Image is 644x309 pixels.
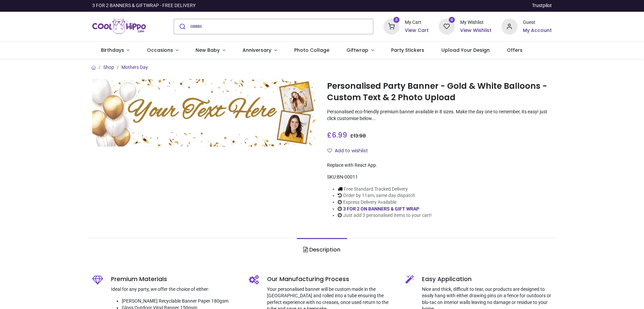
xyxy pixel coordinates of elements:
p: Ideal for any party, we offer the choice of either: [111,286,239,293]
span: Giftwrap [346,47,368,53]
span: 13.98 [354,132,366,139]
div: SKU: [327,174,552,181]
a: Description [297,238,347,262]
span: BN-00011 [337,174,358,180]
span: Occasions [147,47,173,53]
button: Add to wishlistAdd to wishlist [327,145,374,157]
sup: 0 [393,17,400,23]
sup: 0 [449,17,455,23]
a: New Baby [187,42,234,59]
a: Mothers Day [121,65,148,70]
li: Free Standard Tracked Delivery [338,186,432,193]
h5: Our Manufacturing Process [267,275,395,283]
span: New Baby [196,47,220,53]
span: Birthdays [101,47,124,53]
span: Photo Collage [294,47,329,53]
div: Replace with React App. [327,162,552,169]
span: Offers [507,47,523,53]
img: Cool Hippo [92,17,146,36]
a: View Cart [405,27,429,34]
span: 6.99 [332,130,347,140]
a: Trustpilot [532,2,552,9]
a: Shop [103,65,114,70]
a: Birthdays [92,42,138,59]
span: £ [350,132,366,139]
img: Personalised Party Banner - Gold & White Balloons - Custom Text & 2 Photo Upload [92,79,317,147]
a: My Account [523,27,552,34]
li: Express Delivery Available [338,199,432,206]
span: Upload Your Design [441,47,490,53]
a: View Wishlist [460,27,491,34]
a: 3 FOR 2 ON BANNERS & GIFT WRAP [343,206,419,211]
p: Personalised eco-friendly premium banner available in 8 sizes. Make the day one to remember, its ... [327,109,552,122]
li: Just add 3 personalised items to your cart! [338,212,432,219]
i: Add to wishlist [327,148,332,153]
a: Giftwrap [338,42,382,59]
a: 0 [383,23,399,29]
a: Occasions [138,42,187,59]
a: 0 [439,23,455,29]
div: My Cart [405,19,429,26]
div: Guest [523,19,552,26]
button: Submit [174,19,190,34]
h5: Easy Application [422,275,552,283]
span: Anniversary [243,47,271,53]
div: My Wishlist [460,19,491,26]
li: [PERSON_NAME] Recyclable Banner Paper 180gsm [122,298,239,305]
div: 3 FOR 2 BANNERS & GIFTWRAP - FREE DELIVERY [92,2,196,9]
span: Party Stickers [391,47,424,53]
li: Order by 11am, same day dispatch [338,192,432,199]
span: £ [327,130,347,140]
a: Logo of Cool Hippo [92,17,146,36]
h1: Personalised Party Banner - Gold & White Balloons - Custom Text & 2 Photo Upload [327,80,552,104]
h5: Premium Materials [111,275,239,283]
a: Anniversary [234,42,285,59]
